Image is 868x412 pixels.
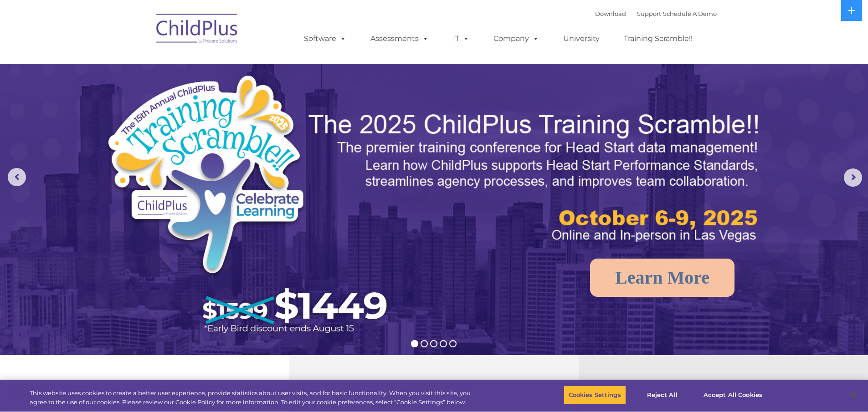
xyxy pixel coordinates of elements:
[127,60,154,67] span: Last name
[361,30,438,48] a: Assessments
[595,10,626,17] a: Download
[843,385,863,405] button: Close
[699,386,767,405] button: Accept All Cookies
[30,389,478,407] div: This website uses cookies to create a better user experience, provide statistics about user visit...
[615,30,702,48] a: Training Scramble!!
[484,30,548,48] a: Company
[554,30,609,48] a: University
[564,386,626,405] button: Cookies Settings
[152,7,243,53] img: ChildPlus by Procare Solutions
[637,10,661,17] a: Support
[590,259,734,297] a: Learn More
[634,386,691,405] button: Reject All
[295,30,355,48] a: Software
[444,30,478,48] a: IT
[595,10,717,17] font: |
[127,97,165,104] span: Phone number
[663,10,717,17] a: Schedule A Demo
